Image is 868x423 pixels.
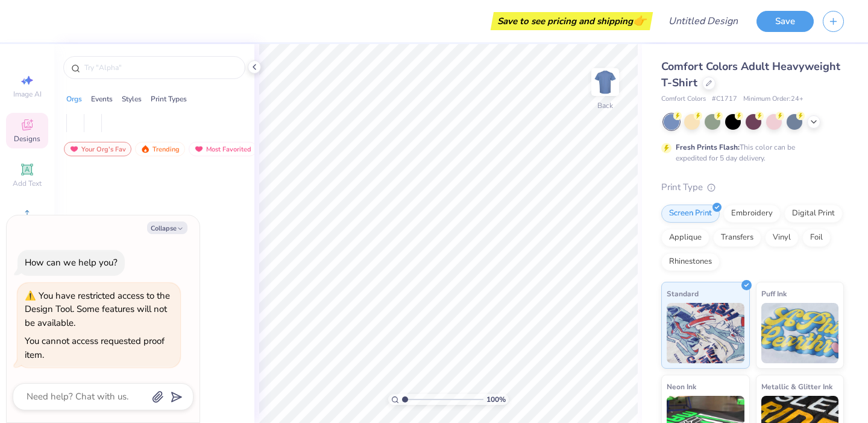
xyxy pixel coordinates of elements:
div: Transfers [713,229,761,247]
div: How can we help you? [25,256,118,269]
div: Styles [122,94,142,104]
div: Screen Print [661,205,720,223]
span: Neon Ink [667,380,696,393]
div: Your Org's Fav [64,142,131,156]
span: Standard [667,287,699,300]
button: Save [756,11,814,32]
div: Vinyl [765,229,799,247]
span: Metallic & Glitter Ink [761,380,832,393]
div: Foil [802,229,831,247]
div: Applique [661,229,709,247]
span: 100 % [486,394,506,405]
img: most_fav.gif [194,145,204,153]
span: Comfort Colors [661,94,706,104]
input: Untitled Design [659,9,747,33]
span: Puff Ink [761,287,787,300]
div: Most Favorited [189,142,257,156]
div: Rhinestones [661,253,720,271]
button: Collapse [147,221,187,234]
div: This color can be expedited for 5 day delivery. [676,142,824,164]
span: Comfort Colors Adult Heavyweight T-Shirt [661,59,840,90]
span: Minimum Order: 24 + [743,94,804,104]
div: Print Types [151,94,187,104]
div: You have restricted access to the Design Tool. Some features will not be available. [25,290,170,329]
span: Add Text [13,179,42,188]
strong: Fresh Prints Flash: [676,142,740,152]
img: Puff Ink [761,303,839,363]
input: Try "Alpha" [83,62,237,74]
div: Digital Print [784,205,843,223]
div: Orgs [66,94,82,104]
div: You cannot access requested proof item. [25,335,165,361]
span: # C1717 [712,94,737,104]
div: Back [597,100,613,111]
div: Embroidery [723,205,781,223]
div: Trending [135,142,185,156]
span: Image AI [13,89,42,99]
div: Save to see pricing and shipping [494,12,650,30]
img: Back [593,70,617,94]
img: trending.gif [140,145,150,153]
img: most_fav.gif [69,145,79,153]
div: Print Type [661,180,844,194]
span: Designs [14,134,40,144]
img: Standard [667,303,744,363]
div: Events [91,94,113,104]
span: 👉 [633,13,646,28]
